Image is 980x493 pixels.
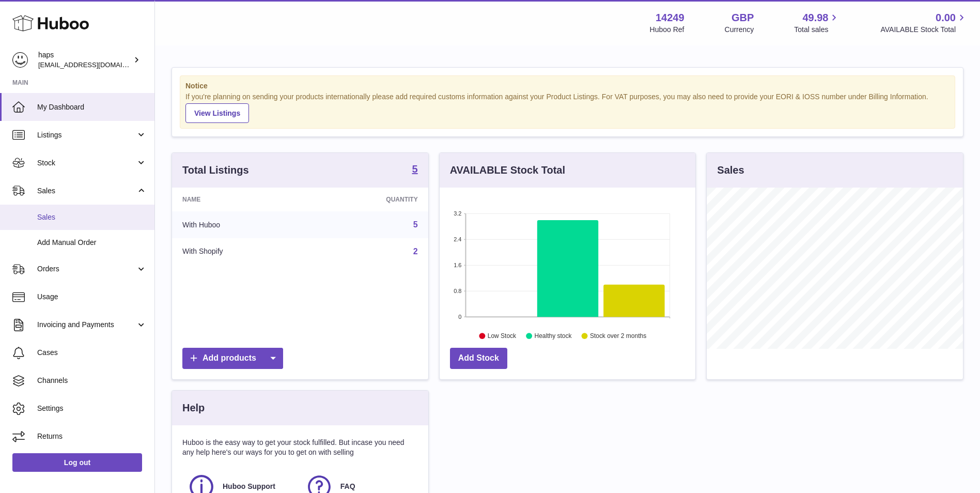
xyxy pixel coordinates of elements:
[37,348,147,358] span: Cases
[413,220,418,229] a: 5
[656,11,685,25] strong: 14249
[732,11,754,25] strong: GBP
[37,376,147,386] span: Channels
[717,163,744,177] h3: Sales
[590,332,646,340] text: Stock over 2 months
[458,314,461,320] text: 0
[37,320,136,330] span: Invoicing and Payments
[454,262,461,268] text: 1.6
[37,212,147,222] span: Sales
[12,52,28,68] img: internalAdmin-14249@internal.huboo.com
[37,158,136,168] span: Stock
[802,11,828,25] span: 49.98
[534,332,572,340] text: Healthy stock
[185,103,249,123] a: View Listings
[182,348,283,369] a: Add products
[794,11,840,35] a: 49.98 Total sales
[650,25,685,35] div: Huboo Ref
[37,102,147,112] span: My Dashboard
[936,11,956,25] span: 0.00
[725,25,754,35] div: Currency
[37,186,136,196] span: Sales
[454,210,461,217] text: 3.2
[223,482,275,491] span: Huboo Support
[37,432,147,441] span: Returns
[12,453,142,472] a: Log out
[310,188,428,211] th: Quantity
[182,401,205,415] h3: Help
[413,247,418,256] a: 2
[880,11,968,35] a: 0.00 AVAILABLE Stock Total
[37,264,136,274] span: Orders
[38,60,152,69] span: [EMAIL_ADDRESS][DOMAIN_NAME]
[412,164,418,174] strong: 5
[488,332,517,340] text: Low Stock
[38,50,131,70] div: haps
[172,211,310,238] td: With Huboo
[37,130,136,140] span: Listings
[880,25,968,35] span: AVAILABLE Stock Total
[454,236,461,242] text: 2.4
[182,438,418,457] p: Huboo is the easy way to get your stock fulfilled. But incase you need any help here's our ways f...
[37,238,147,248] span: Add Manual Order
[172,238,310,265] td: With Shopify
[450,163,565,177] h3: AVAILABLE Stock Total
[340,482,355,491] span: FAQ
[794,25,840,35] span: Total sales
[454,288,461,294] text: 0.8
[37,292,147,302] span: Usage
[182,163,249,177] h3: Total Listings
[37,404,147,413] span: Settings
[185,92,950,123] div: If you're planning on sending your products internationally please add required customs informati...
[450,348,507,369] a: Add Stock
[185,81,950,91] strong: Notice
[412,164,418,176] a: 5
[172,188,310,211] th: Name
